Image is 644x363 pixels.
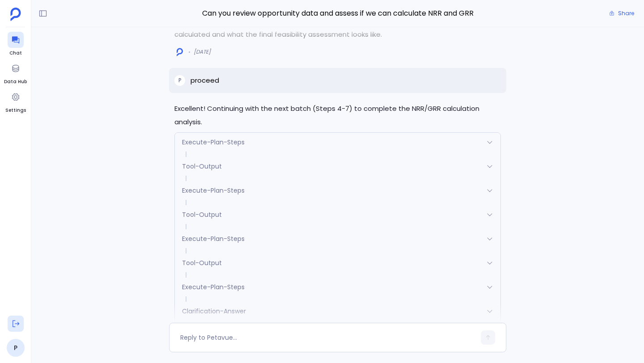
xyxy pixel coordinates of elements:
[604,7,640,20] button: Share
[5,89,26,114] a: Settings
[182,138,245,147] span: Execute-Plan-Steps
[182,210,222,219] span: Tool-Output
[194,48,211,55] span: [DATE]
[8,50,24,57] span: Chat
[177,48,183,56] img: logo
[182,162,222,171] span: Tool-Output
[7,339,25,357] a: P
[191,75,219,86] p: proceed
[5,107,26,114] span: Settings
[618,10,634,17] span: Share
[182,258,222,267] span: Tool-Output
[182,283,245,291] span: Execute-Plan-Steps
[4,60,27,85] a: Data Hub
[10,8,21,21] img: petavue logo
[4,78,27,85] span: Data Hub
[182,234,245,243] span: Execute-Plan-Steps
[178,77,181,84] span: P
[174,102,501,129] p: Excellent! Continuing with the next batch (Steps 4-7) to complete the NRR/GRR calculation analysis.
[169,8,506,19] span: Can you review opportunity data and assess if we can calculate NRR and GRR
[8,32,24,57] a: Chat
[182,186,245,195] span: Execute-Plan-Steps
